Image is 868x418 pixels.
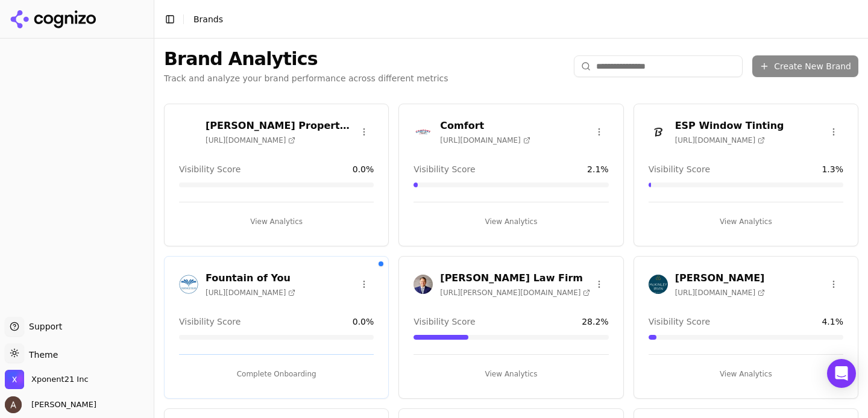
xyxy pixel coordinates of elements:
[164,48,448,70] h1: Brand Analytics
[649,122,668,142] img: ESP Window Tinting
[179,122,198,142] img: Byrd Property Management
[414,212,608,231] button: View Analytics
[649,163,710,175] span: Visibility Score
[440,136,530,145] span: [URL][DOMAIN_NAME]
[206,271,295,285] h3: Fountain of You
[440,119,530,133] h3: Comfort
[649,212,843,231] button: View Analytics
[193,14,223,24] span: Brands
[179,275,198,294] img: Fountain of You
[822,316,843,328] span: 4.1 %
[5,396,96,413] button: Open user button
[414,275,433,294] img: Johnston Law Firm
[675,136,765,145] span: [URL][DOMAIN_NAME]
[5,370,89,389] button: Open organization switcher
[179,364,374,384] button: Complete Onboarding
[440,288,589,298] span: [URL][PERSON_NAME][DOMAIN_NAME]
[649,316,710,328] span: Visibility Score
[414,364,608,384] button: View Analytics
[193,13,834,25] nav: breadcrumb
[822,163,843,175] span: 1.3 %
[164,72,448,84] p: Track and analyze your brand performance across different metrics
[24,320,62,332] span: Support
[5,370,24,389] img: Xponent21 Inc
[27,399,96,410] span: [PERSON_NAME]
[179,316,241,328] span: Visibility Score
[24,350,58,360] span: Theme
[206,288,295,298] span: [URL][DOMAIN_NAME]
[206,119,354,133] h3: [PERSON_NAME] Property Management
[414,163,475,175] span: Visibility Score
[440,271,589,285] h3: [PERSON_NAME] Law Firm
[414,122,433,142] img: Comfort
[31,374,89,385] span: Xponent21 Inc
[414,316,475,328] span: Visibility Score
[5,396,22,413] img: Allison Donnelly
[353,163,374,175] span: 0.0 %
[827,359,856,388] div: Open Intercom Messenger
[179,163,241,175] span: Visibility Score
[587,163,609,175] span: 2.1 %
[206,136,295,145] span: [URL][DOMAIN_NAME]
[649,275,668,294] img: McKinley Irvin
[179,212,374,231] button: View Analytics
[582,316,608,328] span: 28.2 %
[649,364,843,384] button: View Analytics
[675,119,784,133] h3: ESP Window Tinting
[675,288,765,298] span: [URL][DOMAIN_NAME]
[353,316,374,328] span: 0.0 %
[675,271,765,285] h3: [PERSON_NAME]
